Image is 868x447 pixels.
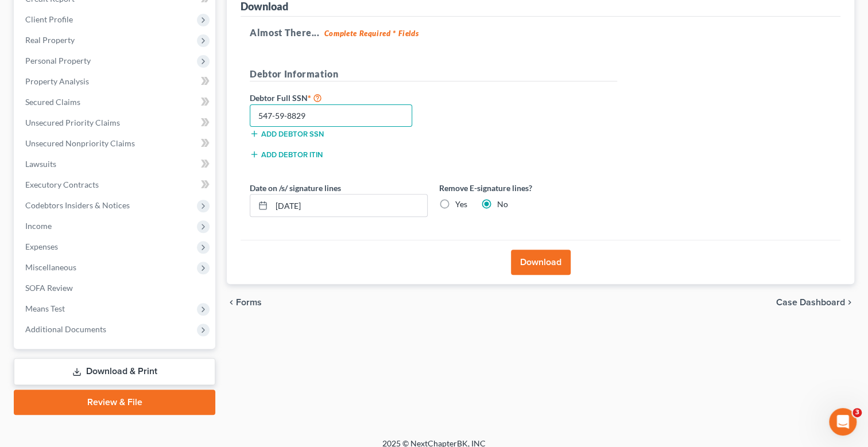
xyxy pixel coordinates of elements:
span: SOFA Review [25,283,73,293]
a: Property Analysis [16,71,215,92]
span: Case Dashboard [776,298,845,307]
button: Add debtor ITIN [250,150,323,159]
i: chevron_right [845,298,854,307]
a: Download & Print [14,358,215,385]
a: Executory Contracts [16,174,215,195]
input: XXX-XX-XXXX [250,104,412,127]
iframe: Intercom live chat [829,408,857,436]
button: chevron_left Forms [227,298,277,307]
a: Unsecured Priority Claims [16,112,215,133]
span: Additional Documents [25,324,106,334]
a: SOFA Review [16,278,215,298]
a: Review & File [14,390,215,415]
h5: Almost There... [250,26,831,40]
button: Add debtor SSN [250,129,324,138]
button: Download [511,250,571,275]
span: 3 [852,408,862,417]
span: Personal Property [25,56,91,65]
label: No [497,199,508,210]
span: Means Test [25,304,65,313]
span: Real Property [25,35,75,45]
a: Secured Claims [16,92,215,112]
span: Secured Claims [25,97,80,107]
span: Income [25,221,52,231]
a: Lawsuits [16,154,215,174]
i: chevron_left [227,298,236,307]
a: Case Dashboard chevron_right [776,298,854,307]
a: Unsecured Nonpriority Claims [16,133,215,154]
label: Date on /s/ signature lines [250,182,341,194]
label: Yes [455,199,467,210]
span: Client Profile [25,14,73,24]
span: Executory Contracts [25,180,99,189]
label: Debtor Full SSN [244,91,433,104]
span: Unsecured Nonpriority Claims [25,138,135,148]
span: Unsecured Priority Claims [25,118,120,127]
strong: Complete Required * Fields [324,29,419,38]
span: Expenses [25,242,58,251]
label: Remove E-signature lines? [439,182,617,194]
span: Forms [236,298,262,307]
h5: Debtor Information [250,67,617,81]
span: Miscellaneous [25,262,76,272]
span: Codebtors Insiders & Notices [25,200,130,210]
span: Lawsuits [25,159,56,169]
input: MM/DD/YYYY [272,195,427,216]
span: Property Analysis [25,76,89,86]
